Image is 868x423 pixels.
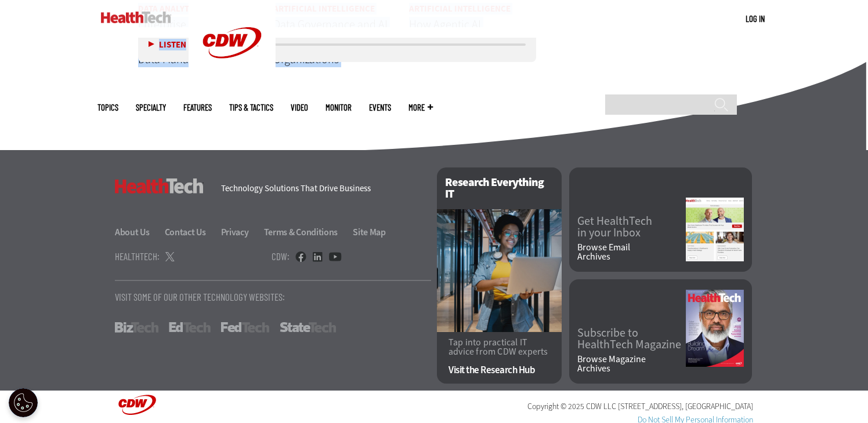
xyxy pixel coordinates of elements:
[189,76,276,89] a: CDW
[280,322,336,333] a: StateTech
[685,401,753,412] span: [GEOGRAPHIC_DATA]
[115,292,431,302] p: Visit Some Of Our Other Technology Websites:
[115,251,160,261] h4: HealthTech:
[264,226,352,238] a: Terms & Conditions
[527,401,584,412] span: Copyright © 2025
[746,13,765,25] div: User menu
[169,322,211,333] a: EdTech
[577,216,686,239] a: Get HealthTechin your Inbox
[97,103,118,112] span: Topics
[577,327,686,351] a: Subscribe toHealthTech Magazine
[408,103,433,112] span: More
[325,103,352,112] a: MonITor
[229,103,273,112] a: Tips & Tactics
[291,103,308,112] a: Video
[272,251,290,261] h4: CDW:
[101,12,171,23] img: Home
[449,338,550,356] p: Tap into practical IT advice from CDW experts
[165,226,219,238] a: Contact Us
[353,226,386,238] a: Site Map
[686,290,744,367] img: Fall 2025 Cover
[586,401,682,412] span: CDW LLC [STREET_ADDRESS]
[221,184,422,193] h4: Technology Solutions That Drive Business
[369,103,391,112] a: Events
[577,355,686,373] a: Browse MagazineArchives
[115,322,158,333] a: BizTech
[437,167,562,209] h2: Research Everything IT
[9,388,38,417] div: Cookie Settings
[221,226,262,238] a: Privacy
[221,322,269,333] a: FedTech
[115,178,204,194] h3: HealthTech
[449,365,550,375] a: Visit the Research Hub
[115,226,163,238] a: About Us
[686,198,744,261] img: newsletter screenshot
[682,401,683,412] span: ,
[577,243,686,261] a: Browse EmailArchives
[9,388,38,417] button: Open Preferences
[183,103,212,112] a: Features
[136,103,166,112] span: Specialty
[746,13,765,24] a: Log in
